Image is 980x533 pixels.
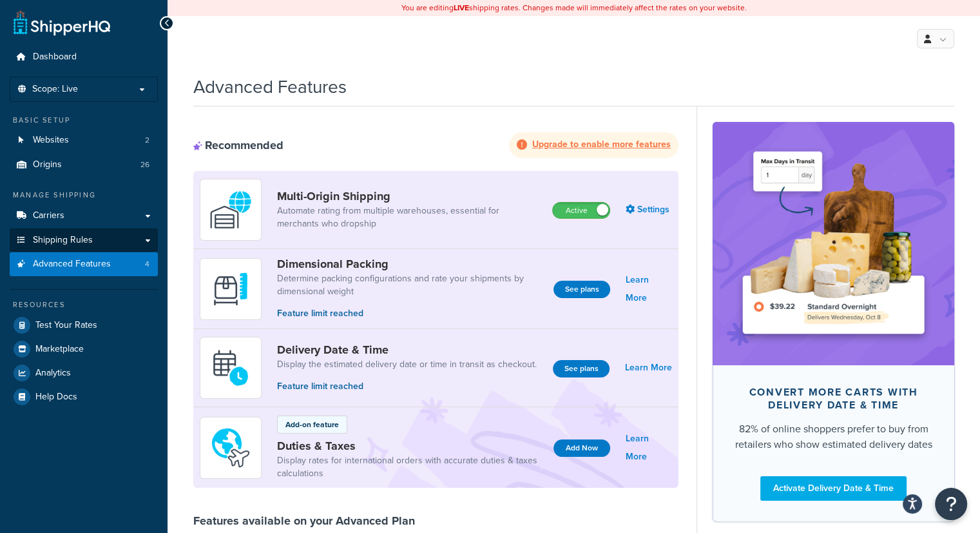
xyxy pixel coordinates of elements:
a: Help Docs [10,385,158,408]
a: Settings [626,201,672,219]
a: Test Your Rates [10,314,158,337]
a: Delivery Date & Time [277,343,537,357]
div: Basic Setup [10,115,158,126]
span: Marketplace [35,344,84,355]
li: Advanced Features [10,252,158,276]
span: Analytics [35,368,71,379]
span: Scope: Live [32,84,78,95]
a: Marketplace [10,337,158,361]
span: Websites [33,135,69,146]
a: Multi-Origin Shipping [277,189,542,203]
div: 82% of online shoppers prefer to buy from retailers who show estimated delivery dates [733,421,934,452]
div: Convert more carts with delivery date & time [733,386,934,412]
span: Help Docs [35,392,77,403]
button: See plans [553,360,610,377]
a: Duties & Taxes [277,439,543,453]
button: See plans [553,281,610,298]
span: 2 [145,135,149,146]
a: Dimensional Packing [277,257,543,271]
a: Advanced Features4 [10,252,158,276]
a: Origins26 [10,153,158,177]
label: Active [553,203,610,218]
a: Display rates for international orders with accurate duties & taxes calculations [277,454,543,480]
div: Recommended [193,138,283,152]
p: Feature limit reached [277,307,543,321]
span: Dashboard [33,52,77,63]
span: 4 [145,259,149,270]
a: Websites2 [10,128,158,152]
span: Shipping Rules [33,235,93,246]
img: gfkeb5ejjkALwAAAABJRU5ErkJggg== [208,345,253,390]
a: Learn More [625,359,672,377]
strong: Upgrade to enable more features [532,137,671,151]
div: Resources [10,299,158,310]
img: feature-image-ddt-36eae7f7280da8017bfb280eaccd9c446f90b1fe08728e4019434db127062ab4.png [732,141,935,345]
div: Features available on your Advanced Plan [193,514,415,528]
div: Manage Shipping [10,190,158,201]
a: Activate Delivery Date & Time [760,476,907,501]
a: Automate rating from multiple warehouses, essential for merchants who dropship [277,205,542,230]
a: Display the estimated delivery date or time in transit as checkout. [277,358,537,371]
span: Origins [33,159,62,170]
p: Add-on feature [285,419,339,430]
a: Carriers [10,204,158,228]
a: Shipping Rules [10,228,158,252]
a: Dashboard [10,45,158,69]
button: Open Resource Center [935,488,967,520]
a: Learn More [626,430,672,466]
a: Learn More [626,271,672,307]
li: Origins [10,153,158,177]
img: icon-duo-feat-landed-cost-7136b061.png [208,425,253,470]
button: Add Now [553,439,610,457]
a: Analytics [10,361,158,385]
img: WatD5o0RtDAAAAAElFTkSuQmCC [208,187,253,232]
h1: Advanced Features [193,74,347,99]
li: Websites [10,128,158,152]
img: DTVBYsAAAAAASUVORK5CYII= [208,266,253,312]
p: Feature limit reached [277,379,537,394]
span: 26 [140,159,149,170]
b: LIVE [454,2,469,14]
a: Determine packing configurations and rate your shipments by dimensional weight [277,272,543,298]
span: Advanced Features [33,259,111,270]
span: Test Your Rates [35,320,97,331]
span: Carriers [33,210,64,221]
